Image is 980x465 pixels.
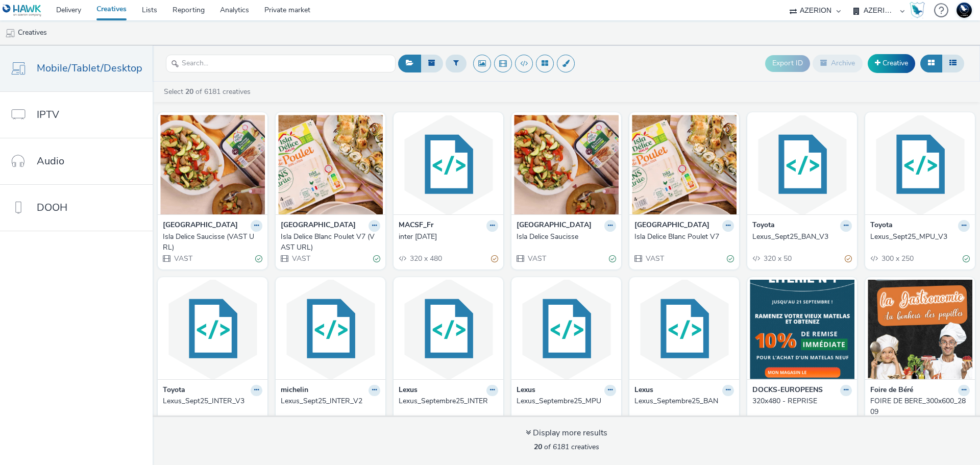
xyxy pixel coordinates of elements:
div: FOIRE DE BERE_300x600_2809 [870,396,966,417]
span: Audio [37,154,64,168]
strong: michelin [281,385,308,397]
img: inter sept 25 visual [396,115,501,214]
a: Lexus_Sept25_INTER_V2 [281,396,380,406]
div: Lexus_Sept25_MPU_V3 [870,232,966,242]
div: Valid [727,254,734,264]
a: Lexus_Septembre25_BAN [634,396,734,406]
div: Lexus_Sept25_INTER_V2 [281,396,376,406]
a: Lexus_Septembre25_MPU [517,396,616,406]
span: 300 x 250 [880,254,914,263]
strong: [GEOGRAPHIC_DATA] [634,220,709,232]
div: Lexus_Septembre25_INTER [399,396,494,406]
a: FOIRE DE BERE_300x600_2809 [870,396,970,417]
img: Isla Delice Saucisse visual [514,115,619,214]
button: Table [942,55,964,72]
strong: Lexus [517,385,535,397]
strong: 20 [534,442,542,452]
strong: MACSF_Fr [399,220,433,232]
img: undefined Logo [3,4,42,17]
div: Partially valid [845,254,852,264]
div: Isla Delice Saucisse [517,232,612,242]
div: Lexus_Septembre25_MPU [517,396,612,406]
div: Display more results [526,427,607,439]
img: Lexus_Sept25_INTER_V3 visual [160,280,265,379]
div: Lexus_Sept25_BAN_V3 [752,232,848,242]
span: 320 x 50 [763,254,792,263]
span: VAST [291,254,310,263]
a: inter [DATE] [399,232,498,242]
div: 320x480 - REPRISE [752,396,848,406]
strong: [GEOGRAPHIC_DATA] [517,220,592,232]
input: Search... [166,55,396,72]
span: of 6181 creatives [534,442,599,452]
div: Valid [963,254,970,264]
img: Lexus_Sept25_MPU_V3 visual [868,115,972,214]
strong: Lexus [399,385,418,397]
a: Isla Delice Blanc Poulet V7 (VAST URL) [281,232,380,253]
a: Isla Delice Blanc Poulet V7 [634,232,734,242]
img: Lexus_Sept25_BAN_V3 visual [750,115,854,214]
span: DOOH [37,200,67,215]
img: FOIRE DE BERE_300x600_2809 visual [868,280,972,379]
a: Lexus_Septembre25_INTER [399,396,498,406]
img: mobile [5,28,15,38]
strong: DOCKS-EUROPEENS [752,385,823,397]
div: Valid [255,254,262,264]
img: Lexus_Septembre25_INTER visual [396,280,501,379]
a: Isla Delice Saucisse (VAST URL) [163,232,262,253]
div: Lexus_Septembre25_BAN [634,396,730,406]
span: 320 x 480 [409,254,442,263]
div: Lexus_Sept25_INTER_V3 [163,396,258,406]
img: Isla Delice Blanc Poulet V7 visual [632,115,737,214]
a: 320x480 - REPRISE [752,396,852,406]
img: Isla Delice Blanc Poulet V7 (VAST URL) visual [278,115,383,214]
strong: 20 [185,87,193,96]
strong: [GEOGRAPHIC_DATA] [163,220,238,232]
div: Partially valid [491,254,498,264]
strong: Foire de Béré [870,385,913,397]
div: Isla Delice Blanc Poulet V7 [634,232,730,242]
img: Lexus_Septembre25_MPU visual [514,280,619,379]
strong: Toyota [163,385,185,397]
a: Select of 6181 creatives [163,87,255,96]
div: inter [DATE] [399,232,494,242]
button: Grid [920,55,942,72]
img: Isla Delice Saucisse (VAST URL) visual [160,115,265,214]
img: Lexus_Sept25_INTER_V2 visual [278,280,383,379]
div: Valid [373,254,380,264]
span: VAST [527,254,546,263]
div: Valid [609,254,616,264]
strong: Toyota [752,220,775,232]
a: Lexus_Sept25_MPU_V3 [870,232,970,242]
strong: Lexus [634,385,653,397]
img: Hawk Academy [910,2,925,18]
img: Lexus_Septembre25_BAN visual [632,280,737,379]
span: Mobile/Tablet/Desktop [37,61,142,76]
img: 320x480 - REPRISE visual [750,280,854,379]
a: Lexus_Sept25_BAN_V3 [752,232,852,242]
button: Export ID [765,55,810,71]
img: Support Hawk [957,3,972,18]
a: Creative [868,54,915,72]
span: IPTV [37,107,59,122]
div: Isla Delice Blanc Poulet V7 (VAST URL) [281,232,376,253]
span: VAST [173,254,192,263]
div: Isla Delice Saucisse (VAST URL) [163,232,258,253]
button: Archive [813,55,863,72]
strong: [GEOGRAPHIC_DATA] [281,220,356,232]
a: Lexus_Sept25_INTER_V3 [163,396,262,406]
a: Isla Delice Saucisse [517,232,616,242]
span: VAST [645,254,664,263]
strong: Toyota [870,220,893,232]
a: Hawk Academy [910,2,929,18]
